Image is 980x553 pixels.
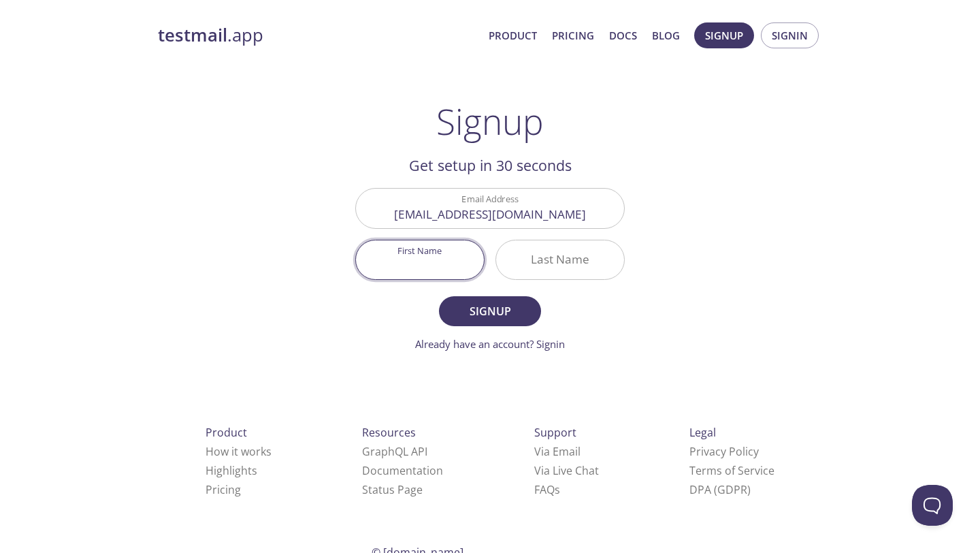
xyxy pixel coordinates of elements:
a: Docs [609,27,637,44]
a: Blog [652,27,680,44]
span: s [555,482,560,497]
a: Via Email [534,444,581,459]
a: Terms of Service [689,463,774,478]
a: DPA (GDPR) [689,482,751,497]
a: Product [489,27,537,44]
a: GraphQL API [362,444,427,459]
strong: testmail [158,23,227,47]
span: Support [534,425,576,440]
a: Privacy Policy [689,444,759,459]
button: Signup [694,22,754,48]
span: Signup [454,302,526,321]
button: Signin [761,22,819,48]
a: FAQ [534,482,560,497]
h1: Signup [436,101,544,142]
iframe: Help Scout Beacon - Open [912,485,953,526]
button: Signup [439,296,541,326]
a: Pricing [552,27,594,44]
span: Signup [705,27,743,44]
a: How it works [206,444,272,459]
a: Pricing [206,482,241,497]
span: Signin [772,27,808,44]
a: Documentation [362,463,443,478]
a: Via Live Chat [534,463,599,478]
span: Product [206,425,247,440]
a: Already have an account? Signin [415,337,565,351]
span: Legal [689,425,716,440]
a: Status Page [362,482,423,497]
a: testmail.app [158,24,478,47]
h2: Get setup in 30 seconds [355,154,625,177]
span: Resources [362,425,416,440]
a: Highlights [206,463,257,478]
